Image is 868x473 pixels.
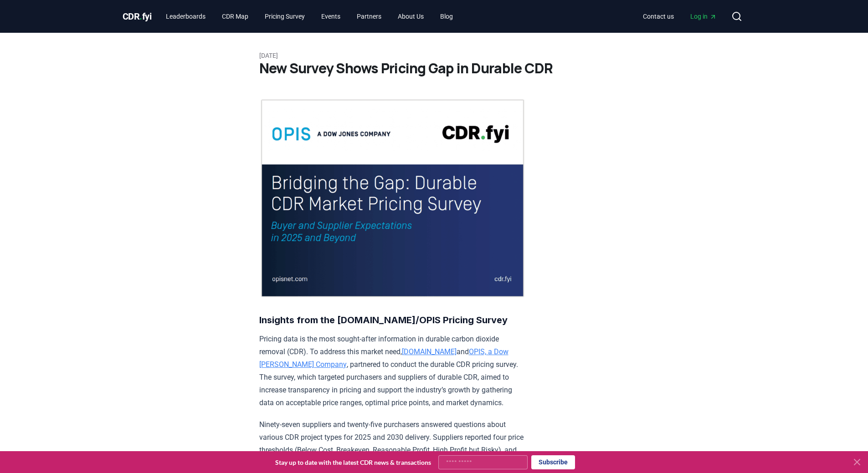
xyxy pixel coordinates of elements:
[402,347,457,356] a: [DOMAIN_NAME]
[433,8,460,25] a: Blog
[636,8,681,25] a: Contact us
[259,347,508,369] a: OPIS, a Dow [PERSON_NAME] Company
[259,98,526,298] img: blog post image
[259,60,609,76] h1: New Survey Shows Pricing Gap in Durable CDR
[123,10,152,23] a: CDR.fyi
[123,11,152,22] span: CDR fyi
[139,11,142,22] span: .
[215,8,256,25] a: CDR Map
[690,12,717,21] span: Log in
[159,8,213,25] a: Leaderboards
[683,8,724,25] a: Log in
[349,8,389,25] a: Partners
[390,8,431,25] a: About Us
[259,51,609,60] p: [DATE]
[259,333,526,409] p: Pricing data is the most sought-after information in durable carbon dioxide removal (CDR). To add...
[636,8,724,25] nav: Main
[259,315,508,326] strong: Insights from the [DOMAIN_NAME]/OPIS Pricing Survey
[159,8,460,25] nav: Main
[314,8,348,25] a: Events
[257,8,312,25] a: Pricing Survey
